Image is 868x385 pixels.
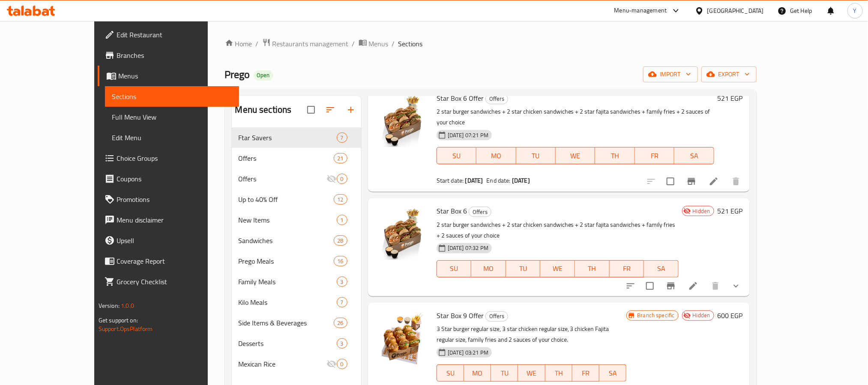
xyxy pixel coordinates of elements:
[437,205,467,217] span: Star Box 6
[437,220,679,241] p: 2 star burger sandwiches + 2 star chicken sandwiches + 2 star fajita sandwiches + family fries + ...
[337,278,347,286] span: 3
[576,367,596,379] span: FR
[647,262,675,275] span: SA
[437,106,714,128] p: 2 star burger sandwiches + 2 star chicken sandwiches + 2 star fajita sandwiches + family fries + ...
[707,6,764,15] div: [GEOGRAPHIC_DATA]
[117,277,232,287] span: Grocery Checklist
[98,168,239,189] a: Coupons
[440,150,473,162] span: SU
[701,66,757,82] button: export
[506,260,541,277] button: TU
[239,215,337,225] div: New Items
[375,310,430,364] img: Star Box 9 Offer
[239,194,334,205] span: Up to 40% Off
[689,311,714,319] span: Hidden
[521,367,542,379] span: WE
[440,367,461,379] span: SU
[398,39,423,49] span: Sections
[512,175,530,186] b: [DATE]
[674,147,714,164] button: SA
[99,300,120,311] span: Version:
[678,150,710,162] span: SA
[337,175,347,183] span: 0
[239,359,326,369] div: Mexican Rice
[334,154,347,162] span: 21
[232,124,361,378] nav: Menu sections
[239,338,337,349] span: Desserts
[731,281,741,291] svg: Show Choices
[117,30,232,40] span: Edit Restaurant
[98,24,239,45] a: Edit Restaurant
[337,298,347,307] span: 7
[613,262,641,275] span: FR
[232,292,361,313] div: Kilo Meals7
[256,39,259,49] li: /
[437,260,471,277] button: SU
[559,150,592,162] span: WE
[634,311,678,319] span: Branch specific
[718,205,743,217] h6: 521 EGP
[480,150,512,162] span: MO
[709,176,719,186] a: Edit menu item
[117,50,232,60] span: Branches
[334,194,347,205] div: items
[661,276,681,296] button: Branch-specific-item
[718,92,743,104] h6: 521 EGP
[334,257,347,265] span: 16
[334,318,347,328] div: items
[98,189,239,210] a: Promotions
[575,260,610,277] button: TH
[232,251,361,271] div: Prego Meals16
[334,237,347,245] span: 28
[708,69,750,80] span: export
[491,364,518,382] button: TU
[578,262,606,275] span: TH
[117,174,232,184] span: Coupons
[239,277,337,287] span: Family Meals
[476,147,516,164] button: MO
[475,262,503,275] span: MO
[337,216,347,224] span: 1
[117,235,232,246] span: Upsell
[641,277,659,295] span: Select to update
[302,101,320,119] span: Select all sections
[644,260,679,277] button: SA
[334,235,347,246] div: items
[726,276,746,296] button: show more
[337,215,347,225] div: items
[392,39,395,49] li: /
[337,174,347,184] div: items
[540,260,575,277] button: WE
[235,103,292,116] h2: Menu sections
[112,112,232,122] span: Full Menu View
[98,271,239,292] a: Grocery Checklist
[334,319,347,327] span: 26
[486,94,508,104] span: Offers
[239,318,334,328] span: Side Items & Beverages
[572,364,599,382] button: FR
[359,38,389,49] a: Menus
[556,147,595,164] button: WE
[688,281,698,291] a: Edit menu item
[467,367,488,379] span: MO
[239,153,334,163] span: Offers
[98,66,239,86] a: Menus
[352,39,355,49] li: /
[112,91,232,102] span: Sections
[689,207,714,215] span: Hidden
[661,172,679,190] span: Select to update
[465,175,483,186] b: [DATE]
[99,323,153,334] a: Support.OpsPlatform
[469,207,491,217] span: Offers
[232,210,361,230] div: New Items1
[440,262,468,275] span: SU
[437,309,484,322] span: Star Box 9 Offer
[509,262,537,275] span: TU
[650,69,691,80] span: import
[98,148,239,168] a: Choice Groups
[487,175,511,186] span: End date:
[239,235,334,246] span: Sandwiches
[232,271,361,292] div: Family Meals3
